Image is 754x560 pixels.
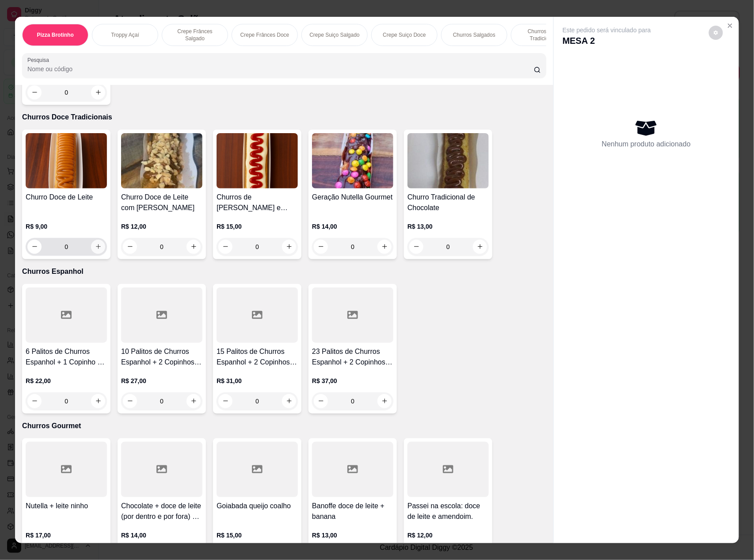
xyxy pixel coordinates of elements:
[26,531,107,540] p: R$ 17,00
[240,31,289,38] p: Crepe Frânces Doce
[563,26,651,35] p: Este pedido será vinculado para
[217,501,298,511] h4: Goiabada queijo coalho
[309,31,359,38] p: Crepe Suiço Salgado
[121,346,202,368] h4: 10 Palitos de Churros Espanhol + 2 Copinhos de Chocolate
[121,222,202,231] p: R$ 12,00
[187,394,201,408] button: increase-product-quantity
[218,240,232,254] button: decrease-product-quantity
[123,240,137,254] button: decrease-product-quantity
[312,222,393,231] p: R$ 14,00
[123,394,137,408] button: decrease-product-quantity
[314,394,328,408] button: decrease-product-quantity
[27,394,42,408] button: decrease-product-quantity
[26,222,107,231] p: R$ 9,00
[37,31,73,38] p: Pizza Brotinho
[377,394,392,408] button: increase-product-quantity
[91,394,105,408] button: increase-product-quantity
[282,240,296,254] button: increase-product-quantity
[22,112,546,123] p: Churros Doce Tradicionais
[217,346,298,368] h4: 15 Palitos de Churros Espanhol + 2 Copinhos de Doce de Leite e Goiabada
[26,346,107,368] h4: 6 Palitos de Churros Espanhol + 1 Copinho de Doce de Leite
[121,192,202,213] h4: Churro Doce de Leite com [PERSON_NAME]
[27,85,42,100] button: decrease-product-quantity
[314,240,328,254] button: decrease-product-quantity
[217,376,298,385] p: R$ 31,00
[91,240,105,254] button: increase-product-quantity
[312,531,393,540] p: R$ 13,00
[217,222,298,231] p: R$ 15,00
[312,192,393,203] h4: Geração Nutella Gourmet
[383,31,426,38] p: Crepe Suiço Doce
[312,501,393,522] h4: Banoffe doce de leite + banana
[312,376,393,385] p: R$ 37,00
[723,19,737,33] button: Close
[602,139,691,150] p: Nenhum produto adicionado
[22,266,546,277] p: Churros Espanhol
[26,133,107,188] img: product-image
[91,85,105,100] button: increase-product-quantity
[218,394,232,408] button: decrease-product-quantity
[409,240,423,254] button: decrease-product-quantity
[27,56,52,64] label: Pesquisa
[453,31,495,38] p: Churros Salgados
[27,65,534,73] input: Pesquisa
[26,501,107,511] h4: Nutella + leite ninho
[282,394,296,408] button: increase-product-quantity
[121,501,202,522] h4: Chocolate + doce de leite (por dentro e por fora) + 02 Tópicos de sua escolha: mm, amendoim ou ch...
[312,133,393,188] img: product-image
[518,28,570,42] p: Churros Doce Tradicionais
[407,531,489,540] p: R$ 12,00
[111,31,139,38] p: Troppy Açaí
[121,376,202,385] p: R$ 27,00
[217,531,298,540] p: R$ 15,00
[121,133,202,188] img: product-image
[121,531,202,540] p: R$ 14,00
[407,501,489,522] h4: Passei na escola: doce de leite e amendoim.
[709,26,723,40] button: decrease-product-quantity
[473,240,487,254] button: increase-product-quantity
[22,421,546,431] p: Churros Gourmet
[26,376,107,385] p: R$ 22,00
[377,240,392,254] button: increase-product-quantity
[217,133,298,188] img: product-image
[217,192,298,213] h4: Churros de [PERSON_NAME] e [PERSON_NAME]
[27,240,42,254] button: decrease-product-quantity
[407,222,489,231] p: R$ 13,00
[563,35,651,47] p: MESA 2
[312,346,393,368] h4: 23 Palitos de Churros Espanhol + 2 Copinhos de Nutella e Leite Ninho
[26,192,107,203] h4: Churro Doce de Leite
[187,240,201,254] button: increase-product-quantity
[407,192,489,213] h4: Churro Tradicional de Chocolate
[407,133,489,188] img: product-image
[169,28,221,42] p: Crepe Frânces Salgado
